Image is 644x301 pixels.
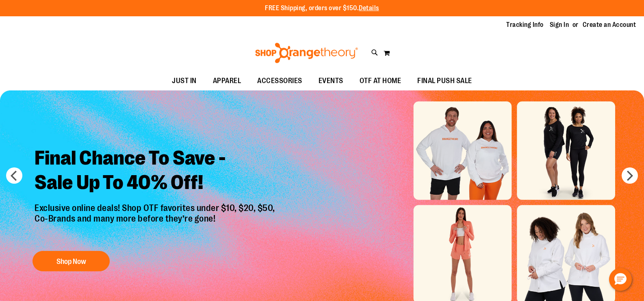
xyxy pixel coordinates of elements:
[172,72,197,90] span: JUST IN
[319,72,343,90] span: EVENTS
[351,72,410,90] a: OTF AT HOME
[409,72,480,90] a: FINAL PUSH SALE
[257,72,302,90] span: ACCESSORIES
[213,72,241,90] span: APPAREL
[249,72,310,90] a: ACCESSORIES
[6,167,22,184] button: prev
[254,43,359,63] img: Shop Orangetheory
[28,203,283,243] p: Exclusive online deals! Shop OTF favorites under $10, $20, $50, Co-Brands and many more before th...
[265,4,379,13] p: FREE Shipping, orders over $150.
[28,140,283,275] a: Final Chance To Save -Sale Up To 40% Off! Exclusive online deals! Shop OTF favorites under $10, $...
[360,72,401,90] span: OTF AT HOME
[28,140,283,203] h2: Final Chance To Save - Sale Up To 40% Off!
[506,20,544,29] a: Tracking Info
[164,72,205,90] a: JUST IN
[583,20,636,29] a: Create an Account
[417,72,472,90] span: FINAL PUSH SALE
[622,167,638,184] button: next
[359,4,379,12] a: Details
[205,72,249,90] a: APPAREL
[609,268,632,291] button: Hello, have a question? Let’s chat.
[310,72,351,90] a: EVENTS
[550,20,569,29] a: Sign In
[33,251,110,271] button: Shop Now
